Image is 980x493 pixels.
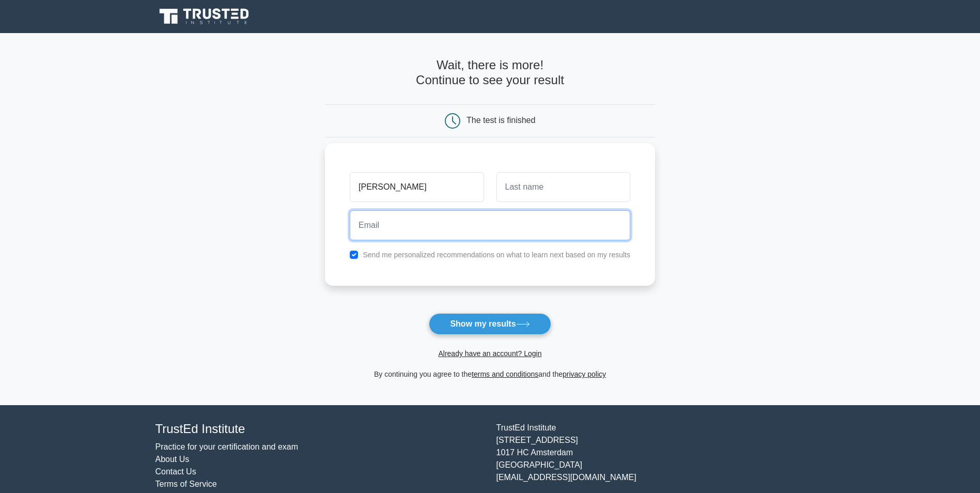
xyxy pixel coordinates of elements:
input: Email [350,210,630,240]
a: About Us [155,455,190,464]
h4: Wait, there is more! Continue to see your result [325,58,655,88]
a: privacy policy [563,370,606,378]
h4: TrustEd Institute [155,422,484,437]
a: Terms of Service [155,480,217,488]
a: Practice for your certification and exam [155,442,299,451]
div: The test is finished [466,116,535,125]
input: Last name [496,172,630,202]
a: Already have an account? Login [438,349,541,358]
a: Contact Us [155,467,196,476]
div: By continuing you agree to the and the [319,368,661,380]
a: terms and conditions [472,370,538,378]
input: First name [350,172,484,202]
label: Send me personalized recommendations on what to learn next based on my results [363,251,630,259]
button: Show my results [429,313,551,335]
